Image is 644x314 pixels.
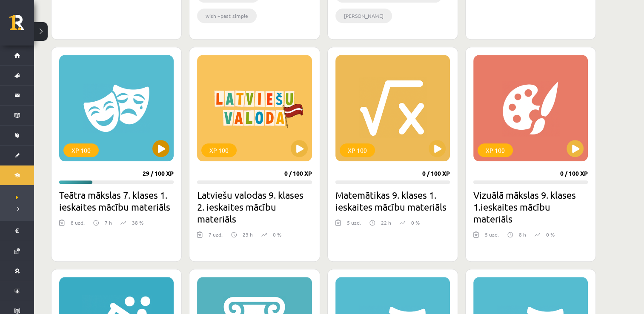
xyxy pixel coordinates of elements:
[478,143,513,157] div: XP 100
[132,219,143,226] p: 38 %
[63,143,99,157] div: XP 100
[71,219,85,231] div: 8 uzd.
[105,219,112,226] p: 7 h
[209,231,223,243] div: 7 uzd.
[197,189,312,225] h2: Latviešu valodas 9. klases 2. ieskaites mācību materiāls
[243,231,253,238] p: 23 h
[347,219,361,231] div: 5 uzd.
[59,189,174,213] h2: Teātra mākslas 7. klases 1. ieskaites mācību materiāls
[485,231,499,243] div: 5 uzd.
[201,143,237,157] div: XP 100
[335,9,392,23] li: [PERSON_NAME]
[197,9,257,23] li: wish +past simple
[411,219,420,226] p: 0 %
[473,189,588,225] h2: Vizuālā mākslas 9. klases 1.ieskaites mācību materiāls
[519,231,526,238] p: 8 h
[273,231,281,238] p: 0 %
[335,189,450,213] h2: Matemātikas 9. klases 1. ieskaites mācību materiāls
[340,143,375,157] div: XP 100
[546,231,555,238] p: 0 %
[381,219,391,226] p: 22 h
[9,15,34,36] a: Rīgas 1. Tālmācības vidusskola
